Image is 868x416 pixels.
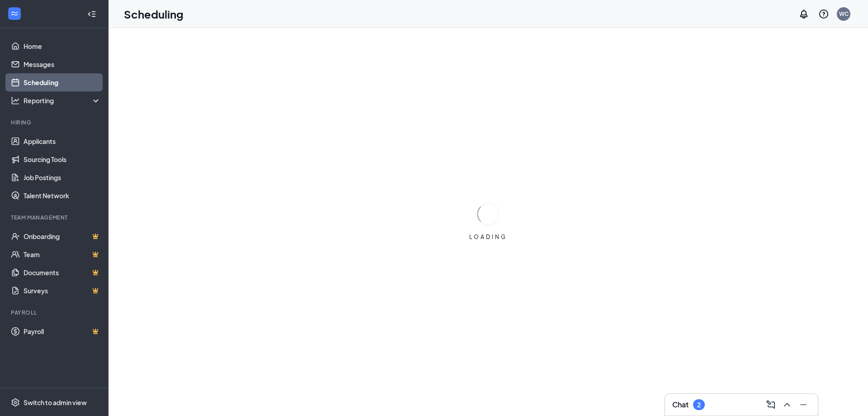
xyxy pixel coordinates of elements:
a: PayrollCrown [24,322,101,340]
svg: Collapse [87,10,96,19]
h3: Chat [672,400,689,410]
div: Hiring [11,119,99,126]
a: Applicants [24,132,101,150]
div: Switch to admin view [24,398,87,407]
a: TeamCrown [24,245,101,263]
a: Messages [24,55,101,73]
svg: Analysis [11,96,20,105]
a: SurveysCrown [24,282,101,300]
h1: Scheduling [124,6,184,22]
button: ChevronUp [780,397,794,412]
svg: WorkstreamLogo [10,9,19,18]
div: Team Management [11,214,99,221]
div: Payroll [11,309,99,316]
div: WC [839,10,849,18]
button: Minimize [796,397,811,412]
a: DocumentsCrown [24,263,101,282]
svg: QuestionInfo [818,9,829,19]
div: LOADING [466,233,511,241]
svg: Settings [11,398,20,407]
svg: ComposeMessage [765,399,776,410]
svg: Notifications [798,9,809,19]
svg: ChevronUp [782,399,793,410]
div: Reporting [24,96,101,105]
svg: Minimize [798,399,809,410]
a: Sourcing Tools [24,150,101,168]
button: ComposeMessage [764,397,778,412]
a: Talent Network [24,186,101,205]
a: Home [24,37,101,55]
a: Job Postings [24,168,101,186]
div: 2 [697,401,701,409]
a: Scheduling [24,73,101,91]
a: OnboardingCrown [24,227,101,245]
